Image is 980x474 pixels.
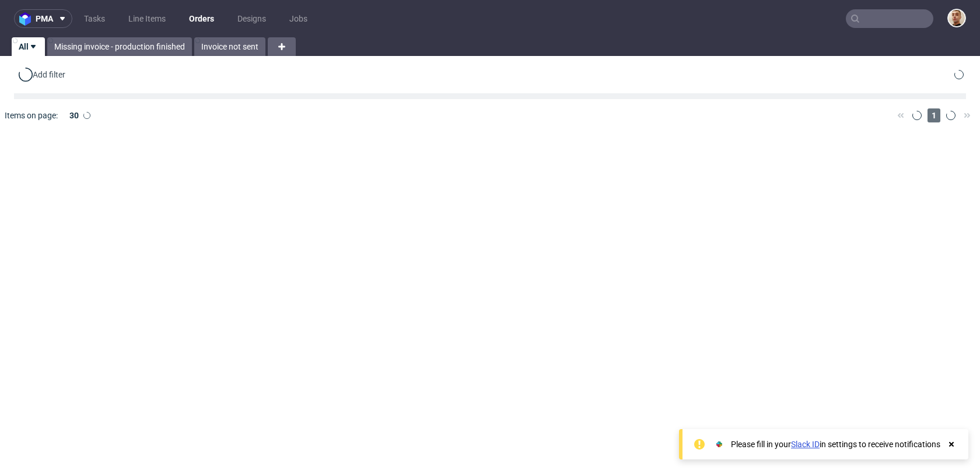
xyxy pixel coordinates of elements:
[62,107,83,124] div: 30
[16,65,68,84] div: Add filter
[5,110,58,121] span: Items on page:
[12,37,45,56] a: All
[949,10,965,26] img: Bartłomiej Leśniczuk
[182,9,221,28] a: Orders
[121,9,173,28] a: Line Items
[928,108,940,122] span: 1
[194,37,265,56] a: Invoice not sent
[36,15,53,23] span: pma
[19,12,36,26] img: logo
[731,438,940,450] div: Please fill in your in settings to receive notifications
[791,440,820,449] a: Slack ID
[47,37,192,56] a: Missing invoice - production finished
[282,9,314,28] a: Jobs
[230,9,273,28] a: Designs
[77,9,112,28] a: Tasks
[14,9,72,28] button: pma
[713,438,725,450] img: Slack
